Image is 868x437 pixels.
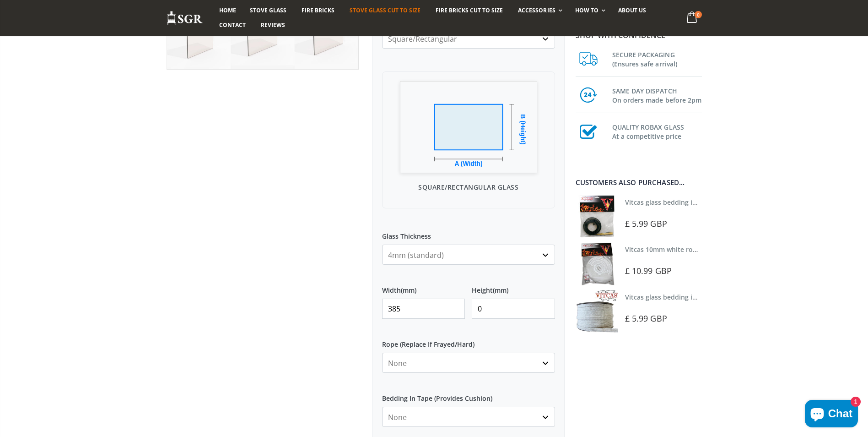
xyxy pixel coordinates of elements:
[695,11,702,18] span: 0
[350,6,421,14] span: Stove Glass Cut To Size
[612,85,702,105] h3: SAME DAY DISPATCH On orders made before 2pm
[625,245,804,254] a: Vitcas 10mm white rope kit - includes rope seal and glue!
[511,3,566,18] a: Accessories
[382,387,555,403] label: Bedding In Tape (Provides Cushion)
[382,333,555,349] label: Rope (Replace If Frayed/Hard)
[401,286,416,295] span: (mm)
[625,313,667,324] span: £ 5.99 GBP
[576,179,702,186] div: Customers also purchased...
[472,279,555,295] label: Height
[618,6,646,14] span: About us
[568,3,610,18] a: How To
[219,6,236,14] span: Home
[250,6,286,14] span: Stove Glass
[219,21,246,29] span: Contact
[802,400,861,430] inbox-online-store-chat: Shopify online store chat
[575,6,598,14] span: How To
[493,286,508,295] span: (mm)
[400,81,537,173] img: Square/Rectangular Glass
[392,182,545,192] p: Square/Rectangular Glass
[429,3,510,18] a: Fire Bricks Cut To Size
[612,49,702,69] h3: SECURE PACKAGING (Ensures safe arrival)
[382,224,555,241] label: Glass Thickness
[518,6,555,14] span: Accessories
[625,218,667,229] span: £ 5.99 GBP
[683,9,701,27] a: 0
[295,3,341,18] a: Fire Bricks
[343,3,427,18] a: Stove Glass Cut To Size
[167,11,203,26] img: Stove Glass Replacement
[576,290,618,333] img: Vitcas stove glass bedding in tape
[261,21,285,29] span: Reviews
[212,18,253,33] a: Contact
[576,195,618,238] img: Vitcas stove glass bedding in tape
[243,3,293,18] a: Stove Glass
[436,6,503,14] span: Fire Bricks Cut To Size
[302,6,334,14] span: Fire Bricks
[625,265,672,276] span: £ 10.99 GBP
[576,242,618,285] img: Vitcas white rope, glue and gloves kit 10mm
[612,121,702,141] h3: QUALITY ROBAX GLASS At a competitive price
[611,3,653,18] a: About us
[212,3,243,18] a: Home
[382,279,465,295] label: Width
[254,18,292,33] a: Reviews
[625,293,819,301] a: Vitcas glass bedding in tape - 2mm x 15mm x 2 meters (White)
[625,198,796,207] a: Vitcas glass bedding in tape - 2mm x 10mm x 2 meters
